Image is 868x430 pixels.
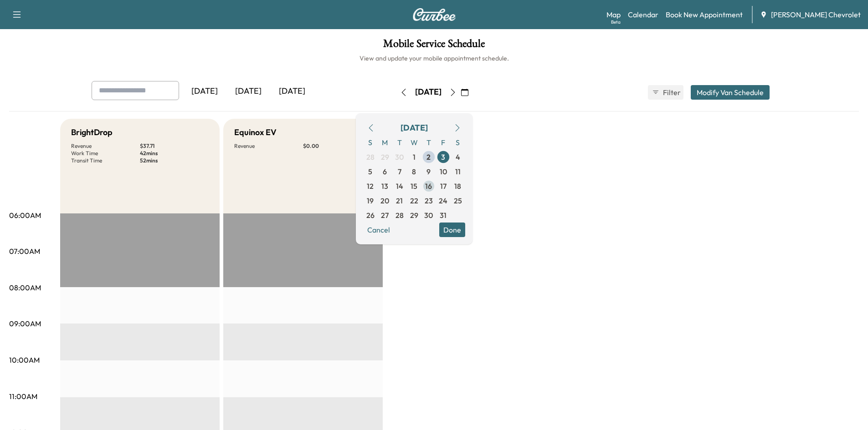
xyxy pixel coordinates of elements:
span: 16 [425,181,432,192]
span: T [392,135,407,150]
img: Curbee Logo [412,8,456,21]
p: 42 mins [140,150,209,157]
span: 15 [411,181,417,192]
span: 20 [380,195,389,206]
span: 22 [410,195,418,206]
span: 10 [440,166,447,177]
span: 5 [368,166,372,177]
a: MapBeta [606,9,621,20]
span: 30 [395,152,404,162]
span: 27 [381,210,389,221]
p: 06:00AM [9,210,41,221]
h6: View and update your mobile appointment schedule. [9,54,859,63]
span: 17 [440,181,447,192]
p: $ 0.00 [303,142,372,150]
span: [PERSON_NAME] Chevrolet [771,9,861,20]
p: 08:00AM [9,282,41,293]
span: M [378,135,392,150]
span: 19 [367,195,374,206]
a: Calendar [628,9,658,20]
span: 26 [366,210,375,221]
p: 52 mins [140,157,209,164]
div: [DATE] [183,81,226,102]
span: 24 [439,195,447,206]
span: 28 [366,152,375,162]
div: [DATE] [270,81,314,102]
span: 7 [398,166,401,177]
span: 30 [424,210,433,221]
div: [DATE] [226,81,270,102]
p: $ 37.71 [140,142,209,150]
span: 12 [367,181,374,192]
p: Revenue [71,142,140,150]
p: Work Time [71,150,140,157]
span: 8 [412,166,416,177]
span: 29 [381,152,389,162]
span: 13 [381,181,388,192]
span: F [436,135,451,150]
span: 9 [426,166,431,177]
span: 29 [410,210,418,221]
span: 21 [396,195,403,206]
button: Filter [648,85,683,100]
p: 10:00AM [9,354,40,365]
span: 6 [383,166,387,177]
span: S [363,135,378,150]
span: Filter [663,87,679,98]
button: Cancel [363,223,394,237]
span: 11 [455,166,461,177]
span: 14 [396,181,403,192]
span: 18 [454,181,461,192]
button: Modify Van Schedule [691,85,770,100]
a: Book New Appointment [666,9,743,20]
span: 2 [426,152,431,162]
span: 25 [454,195,462,206]
h5: BrightDrop [71,126,113,139]
span: 1 [413,152,416,162]
span: W [407,135,421,150]
div: [DATE] [415,86,442,98]
p: 09:00AM [9,318,41,329]
button: Done [439,223,465,237]
div: [DATE] [401,121,428,134]
span: 3 [441,152,445,162]
p: Transit Time [71,157,140,164]
span: 23 [425,195,433,206]
p: Revenue [234,142,303,150]
span: 4 [456,152,460,162]
p: 11:00AM [9,391,37,402]
h1: Mobile Service Schedule [9,38,859,54]
span: S [451,135,465,150]
span: T [421,135,436,150]
span: 28 [395,210,404,221]
p: 07:00AM [9,246,40,257]
span: 31 [440,210,447,221]
h5: Equinox EV [234,126,277,139]
div: Beta [611,19,621,25]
